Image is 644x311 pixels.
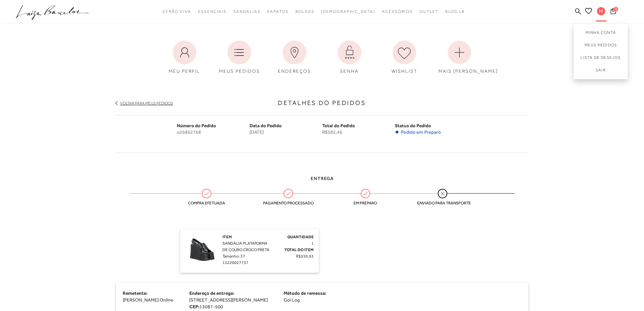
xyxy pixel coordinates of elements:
span: Pagamento processado [263,201,314,205]
span: Data do Pedido [249,123,282,128]
span: MEU PERFIL [169,68,200,74]
a: BLOG LB [445,5,465,18]
span: WISHLIST [391,68,418,74]
span: Tamanho: 37 [222,254,245,259]
span: Compra efetuada [181,201,232,205]
button: 1 [609,7,618,17]
strong: CEP: [189,304,199,309]
span: [STREET_ADDRESS][PERSON_NAME] [189,297,268,303]
a: WISHLIST [378,37,430,78]
span: [DEMOGRAPHIC_DATA] [321,9,375,14]
span: Endereço de entrega: [189,290,234,296]
span: Entrega [311,176,334,181]
a: categoryNavScreenReaderText [162,5,191,18]
span: Acessórios [382,9,413,14]
span: Item [222,235,232,239]
span: o26862768 [177,129,249,135]
span: 13220027737 [222,260,248,265]
span: SENHA [340,68,359,74]
span: SANDÁLIA PLATAFORMA DE COURO CROCO PRETA [222,241,269,252]
span: [DATE] [249,129,322,135]
span: Gol Log [284,297,300,303]
a: categoryNavScreenReaderText [382,5,413,18]
a: ENDEREÇOS [268,37,320,78]
span: Total do Pedido [322,123,355,128]
span: 1 [311,241,314,246]
span: Total do Item [284,247,314,252]
a: MAIS [PERSON_NAME] [433,37,485,78]
a: noSubCategoriesText [321,5,375,18]
span: Essenciais [198,9,226,14]
span: Status do Pedido [395,123,431,128]
span: R$559,93 [296,254,314,259]
span: Método de remessa: [284,290,326,296]
a: Sair [574,64,628,79]
span: Pedido em Preparo [401,129,441,135]
span: Bolsas [295,9,314,14]
span: Enviado para transporte [417,201,468,205]
span: BLOG LB [445,9,465,14]
span: MEUS PEDIDOS [219,68,260,74]
span: Remetente: [123,290,147,296]
span: 1 [614,7,618,12]
span: Quantidade [287,235,314,239]
a: categoryNavScreenReaderText [233,5,260,18]
a: SENHA [324,37,376,78]
span: R$582,46 [322,129,395,135]
button: H [594,7,609,17]
span: MAIS [PERSON_NAME] [438,68,498,74]
img: SANDÁLIA PLATAFORMA DE COURO CROCO PRETA [185,234,219,268]
a: MEU PERFIL [159,37,211,78]
a: categoryNavScreenReaderText [295,5,314,18]
span: Verão Viva [162,9,191,14]
span: ENDEREÇOS [278,68,311,74]
a: categoryNavScreenReaderText [267,5,288,18]
span: H [597,7,605,15]
span: Sandálias [233,9,260,14]
span: Número do Pedido [177,123,216,128]
a: Voltar para meus pedidos [120,101,173,106]
a: Meus Pedidos [574,39,628,51]
span: Sapatos [267,9,288,14]
a: categoryNavScreenReaderText [198,5,226,18]
a: Minha Conta [574,24,628,39]
span: Em preparo [340,201,391,205]
a: categoryNavScreenReaderText [420,5,438,18]
h3: Detalhes do Pedidos [116,98,528,108]
span: • [395,129,399,135]
a: Lista de desejos [574,51,628,64]
a: MEUS PEDIDOS [213,37,265,78]
span: Outlet [420,9,438,14]
span: [PERSON_NAME] Online [123,297,173,303]
span: 13087-500 [199,304,223,309]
